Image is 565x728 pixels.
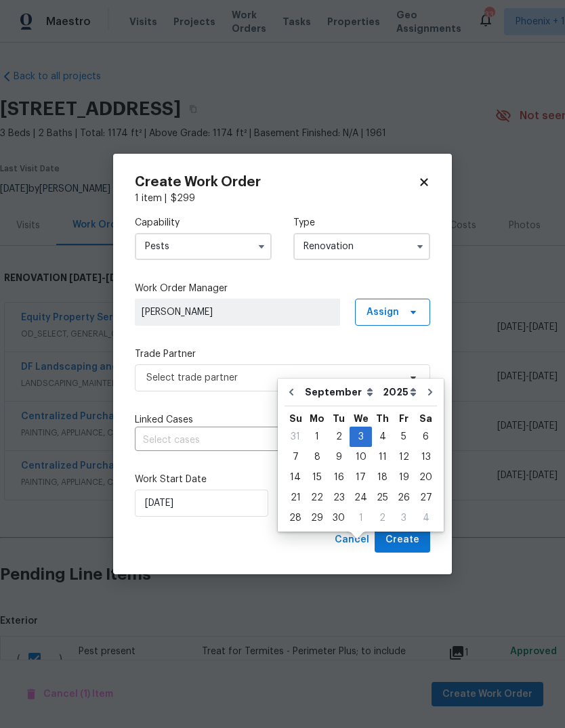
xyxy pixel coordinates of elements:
button: Go to next month [420,379,440,406]
div: Sun Sep 28 2025 [285,508,306,528]
span: Assign [367,305,399,319]
div: Fri Oct 03 2025 [393,508,415,528]
div: Sat Sep 20 2025 [415,467,437,488]
div: 30 [328,509,350,528]
div: 7 [285,448,306,467]
abbr: Wednesday [354,414,369,423]
div: 4 [415,509,437,528]
div: Wed Sep 24 2025 [350,488,372,508]
div: Wed Oct 01 2025 [350,508,372,528]
div: 26 [393,488,415,507]
div: 2 [328,427,350,446]
abbr: Tuesday [333,414,345,423]
div: 4 [372,427,393,446]
div: Fri Sep 26 2025 [393,488,415,508]
div: Mon Sep 08 2025 [306,447,328,467]
div: Fri Sep 05 2025 [393,427,415,447]
div: Sat Oct 04 2025 [415,508,437,528]
div: Tue Sep 16 2025 [328,467,350,488]
div: 29 [306,509,328,528]
div: 6 [415,427,437,446]
div: 19 [393,468,415,487]
select: Month [301,382,379,402]
div: 17 [350,468,372,487]
abbr: Monday [310,414,325,423]
div: Fri Sep 19 2025 [393,467,415,488]
div: 14 [285,468,306,487]
div: Thu Sep 25 2025 [372,488,393,508]
div: 15 [306,468,328,487]
div: 28 [285,509,306,528]
div: 27 [415,488,437,507]
span: [PERSON_NAME] [142,305,333,319]
div: Tue Sep 30 2025 [328,508,350,528]
div: Sun Sep 07 2025 [285,447,306,467]
div: Thu Sep 04 2025 [372,427,393,447]
abbr: Friday [399,414,409,423]
div: Thu Sep 18 2025 [372,467,393,488]
span: $ 299 [171,194,195,203]
div: Thu Sep 11 2025 [372,447,393,467]
div: 22 [306,488,328,507]
div: Mon Sep 29 2025 [306,508,328,528]
div: 31 [285,427,306,446]
input: Select cases [135,430,392,451]
abbr: Thursday [376,414,389,423]
label: Type [293,216,430,230]
input: Select... [135,233,272,260]
div: 25 [372,488,393,507]
div: Sun Sep 14 2025 [285,467,306,488]
div: Wed Sep 17 2025 [350,467,372,488]
button: Show options [412,238,428,255]
input: M/D/YYYY [135,490,268,517]
div: 1 [350,509,372,528]
div: 18 [372,468,393,487]
span: Create [385,532,419,549]
span: Cancel [335,532,369,549]
div: 24 [350,488,372,507]
div: 20 [415,468,437,487]
div: Mon Sep 22 2025 [306,488,328,508]
input: Select... [293,233,430,260]
div: 11 [372,448,393,467]
button: Go to previous month [281,379,301,406]
label: Work Start Date [135,473,272,486]
div: Fri Sep 12 2025 [393,447,415,467]
div: 10 [350,448,372,467]
div: Sat Sep 13 2025 [415,447,437,467]
div: 8 [306,448,328,467]
div: Wed Sep 10 2025 [350,447,372,467]
div: 12 [393,448,415,467]
div: Mon Sep 15 2025 [306,467,328,488]
div: 5 [393,427,415,446]
div: Sun Aug 31 2025 [285,427,306,447]
div: 23 [328,488,350,507]
div: Sun Sep 21 2025 [285,488,306,508]
abbr: Saturday [419,414,432,423]
abbr: Sunday [289,414,302,423]
button: Create [375,528,430,553]
div: 9 [328,448,350,467]
div: 2 [372,509,393,528]
div: 3 [393,509,415,528]
div: 16 [328,468,350,487]
div: 13 [415,448,437,467]
div: Thu Oct 02 2025 [372,508,393,528]
div: Tue Sep 23 2025 [328,488,350,508]
label: Trade Partner [135,347,430,361]
span: Linked Cases [135,413,193,427]
select: Year [379,382,420,402]
div: 3 [350,427,372,446]
div: 1 [306,427,328,446]
span: Select trade partner [146,371,399,385]
label: Capability [135,216,272,230]
div: Tue Sep 09 2025 [328,447,350,467]
label: Work Order Manager [135,282,430,295]
h2: Create Work Order [135,175,418,189]
div: Mon Sep 01 2025 [306,427,328,447]
button: Cancel [329,528,375,553]
div: 1 item | [135,192,430,205]
div: 21 [285,488,306,507]
div: Sat Sep 27 2025 [415,488,437,508]
div: Tue Sep 02 2025 [328,427,350,447]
